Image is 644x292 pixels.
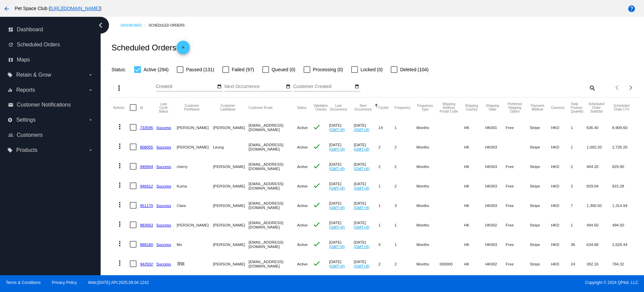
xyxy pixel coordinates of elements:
button: Change sorting for ShippingPostcode [440,102,458,113]
button: Previous page [611,81,624,94]
mat-icon: date_range [355,84,359,89]
mat-cell: 漤銀 [177,254,213,274]
mat-cell: HK002 [485,254,506,274]
mat-cell: Months [417,215,440,235]
mat-header-cell: Total Product Quantity [571,97,587,118]
mat-icon: check [313,142,321,151]
mat-icon: check [313,123,321,131]
a: Privacy Policy [52,280,77,285]
a: (GMT+8) [354,244,370,249]
button: Change sorting for CurrencyIso [551,106,565,110]
mat-cell: HK [464,215,485,235]
mat-cell: 4 [378,235,394,254]
i: arrow_drop_down [88,72,93,78]
mat-cell: [EMAIL_ADDRESS][DOMAIN_NAME] [249,118,297,137]
mat-cell: [PERSON_NAME] [213,235,249,254]
a: (GMT+8) [329,244,345,249]
mat-cell: [DATE] [329,137,354,157]
a: 808055 [140,145,153,149]
button: Change sorting for CustomerLastName [213,104,243,111]
mat-cell: HK003 [485,176,506,196]
a: 733595 [140,125,153,130]
mat-cell: HK [464,196,485,215]
mat-cell: HK [464,235,485,254]
i: local_offer [7,72,13,78]
mat-cell: Free [506,215,530,235]
mat-cell: HKD [551,215,571,235]
a: [URL][DOMAIN_NAME] [50,6,100,11]
mat-cell: [DATE] [329,157,354,176]
mat-cell: [DATE] [354,157,379,176]
i: chevron_left [95,20,106,31]
a: 951170 [140,203,153,208]
span: Active [297,125,308,130]
button: Change sorting for CustomerEmail [249,106,272,110]
mat-cell: HK [464,254,485,274]
a: (GMT+8) [329,264,345,268]
mat-cell: [EMAIL_ADDRESS][DOMAIN_NAME] [249,215,297,235]
mat-cell: 1 [571,215,587,235]
a: Scheduled Orders [149,20,191,31]
mat-cell: Stripe [530,254,551,274]
a: (GMT+8) [354,166,370,171]
mat-cell: HK002 [485,215,506,235]
a: Success [156,164,171,169]
span: Products [16,147,37,153]
mat-cell: [PERSON_NAME] [177,137,213,157]
mat-cell: HKD [551,196,571,215]
button: Change sorting for PreferredShippingOption [506,102,524,113]
span: Paused (131) [186,66,214,74]
mat-cell: 1 [571,137,587,157]
mat-cell: Free [506,157,530,176]
i: arrow_drop_down [88,148,93,153]
mat-cell: Free [506,254,530,274]
mat-cell: Months [417,118,440,137]
i: arrow_drop_down [88,87,93,93]
a: (GMT+8) [354,225,370,229]
mat-cell: HK003 [485,137,506,157]
button: Change sorting for LastProcessingCycleId [156,102,171,113]
mat-cell: HKD [551,176,571,196]
mat-cell: 2,626.44 [612,235,637,254]
mat-icon: more_vert [116,259,124,267]
mat-cell: Leung [213,137,249,157]
input: Created [156,84,216,89]
mat-cell: 24 [571,254,587,274]
mat-cell: HKD [551,157,571,176]
mat-cell: 634.68 [587,235,612,254]
mat-cell: [DATE] [329,196,354,215]
a: 888180 [140,242,153,247]
span: Active [297,164,308,169]
mat-cell: Stripe [530,235,551,254]
i: dashboard [8,27,13,32]
button: Change sorting for LifetimeValue [612,104,631,111]
mat-cell: [DATE] [354,118,379,137]
mat-cell: [DATE] [354,137,379,157]
span: Active [297,184,308,188]
span: Maps [17,57,30,63]
mat-icon: date_range [217,84,222,89]
mat-icon: help [628,5,636,13]
button: Change sorting for ShippingCountry [464,104,479,111]
mat-cell: 2 [378,137,394,157]
button: Change sorting for NextOccurrenceUtc [354,104,373,111]
mat-cell: HK001 [485,118,506,137]
mat-cell: 784.32 [612,254,637,274]
mat-cell: HKD [551,254,571,274]
mat-cell: 1 [571,118,587,137]
mat-cell: [PERSON_NAME] [213,196,249,215]
span: Settings [16,117,36,123]
mat-cell: Free [506,235,530,254]
a: people_outline Customers [8,130,93,140]
mat-cell: [DATE] [354,235,379,254]
button: Change sorting for FrequencyType [417,104,434,111]
mat-icon: more_vert [116,123,124,131]
mat-cell: 1,314.94 [612,196,637,215]
i: arrow_drop_down [88,117,93,123]
span: Active [297,242,308,247]
mat-cell: 2 [571,176,587,196]
span: Copyright © 2024 QPilot, LLC [328,280,638,285]
span: Queued (0) [272,66,296,74]
mat-cell: 636.40 [587,118,612,137]
mat-cell: 2 [394,157,416,176]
